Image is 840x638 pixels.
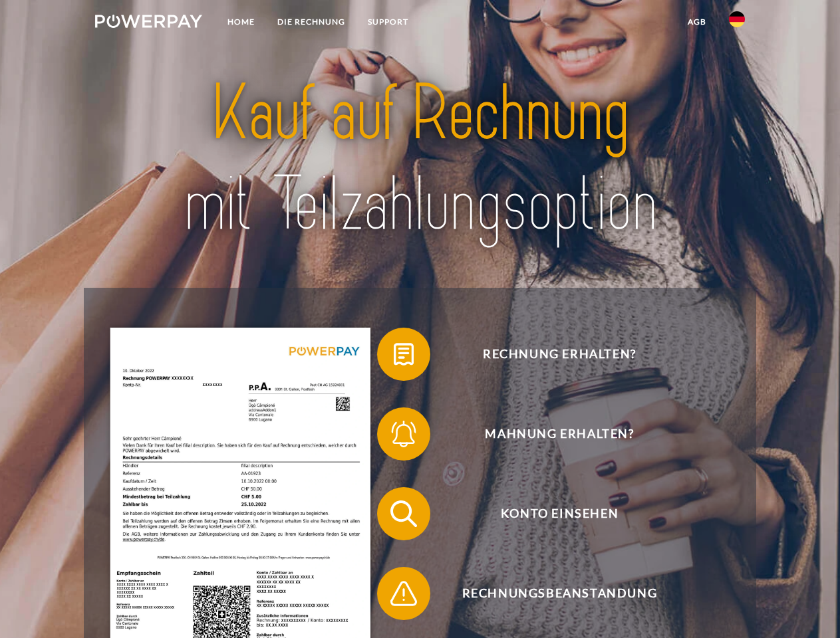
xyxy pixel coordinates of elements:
img: qb_bell.svg [387,417,420,451]
a: Home [216,10,266,34]
span: Rechnung erhalten? [396,328,722,381]
button: Mahnung erhalten? [377,407,723,461]
a: SUPPORT [356,10,420,34]
img: de [729,11,745,27]
img: qb_bill.svg [387,338,420,371]
button: Rechnung erhalten? [377,328,723,381]
img: logo-powerpay-white.svg [95,15,202,28]
a: DIE RECHNUNG [266,10,356,34]
span: Konto einsehen [396,487,722,540]
button: Rechnungsbeanstandung [377,567,723,620]
button: Konto einsehen [377,487,723,540]
a: agb [676,10,718,34]
span: Rechnungsbeanstandung [396,567,722,620]
img: qb_warning.svg [387,577,420,610]
span: Mahnung erhalten? [396,407,722,461]
img: title-powerpay_de.svg [127,64,713,255]
img: qb_search.svg [387,497,420,530]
